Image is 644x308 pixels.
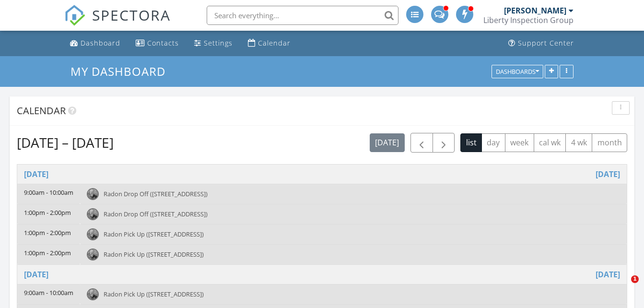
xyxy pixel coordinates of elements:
span: Radon Pick Up ([STREET_ADDRESS]) [104,250,204,259]
span: Radon Drop Off ([STREET_ADDRESS]) [104,190,208,198]
button: week [505,133,534,152]
button: [DATE] [370,133,405,152]
a: SPECTORA [64,13,171,33]
button: day [481,133,505,152]
img: 20210805_1773.jpg [87,188,99,200]
h2: [DATE] – [DATE] [17,133,114,152]
a: Go to September 29, 2025 [24,168,48,180]
button: Dashboards [492,65,543,78]
span: Radon Pick Up ([STREET_ADDRESS]) [104,230,204,238]
span: Radon Pick Up ([STREET_ADDRESS]) [104,290,204,298]
button: cal wk [534,133,566,152]
span: Calendar [17,104,66,117]
a: Go to October 1, 2025 [596,269,620,280]
img: The Best Home Inspection Software - Spectora [64,5,85,26]
button: month [592,133,627,152]
td: 1:00pm - 2:00pm [17,244,80,264]
a: Settings [190,35,236,52]
td: 1:00pm - 2:00pm [17,204,80,224]
a: Contacts [132,35,183,52]
span: Radon Drop Off ([STREET_ADDRESS]) [104,210,208,218]
img: 20210805_1773.jpg [87,208,99,220]
div: Liberty Inspection Group [483,15,574,25]
div: Settings [204,38,233,47]
button: Next [433,133,455,153]
a: Dashboard [66,35,124,52]
span: SPECTORA [92,5,171,25]
img: 20210805_1773.jpg [87,249,99,261]
img: 20210805_1773.jpg [87,288,99,300]
img: 20210805_1773.jpg [87,228,99,240]
a: My Dashboard [70,63,174,79]
div: [PERSON_NAME] [504,6,566,15]
input: Search everything... [207,6,398,25]
button: Previous [410,133,433,153]
button: list [460,133,482,152]
div: Dashboards [496,68,539,75]
div: Contacts [147,38,179,47]
button: 4 wk [565,133,592,152]
td: 1:00pm - 2:00pm [17,224,80,244]
div: Support Center [518,38,574,47]
div: Calendar [258,38,291,47]
a: Support Center [504,35,578,52]
a: Go to October 1, 2025 [24,269,48,280]
div: Dashboard [81,38,120,47]
span: 1 [631,275,639,283]
th: Go to September 29, 2025 [17,165,627,184]
a: Go to September 29, 2025 [596,168,620,180]
a: Calendar [244,35,294,52]
th: Go to October 1, 2025 [17,264,627,284]
td: 9:00am - 10:00am [17,184,80,204]
iframe: Intercom live chat [611,275,634,298]
td: 9:00am - 10:00am [17,284,80,304]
